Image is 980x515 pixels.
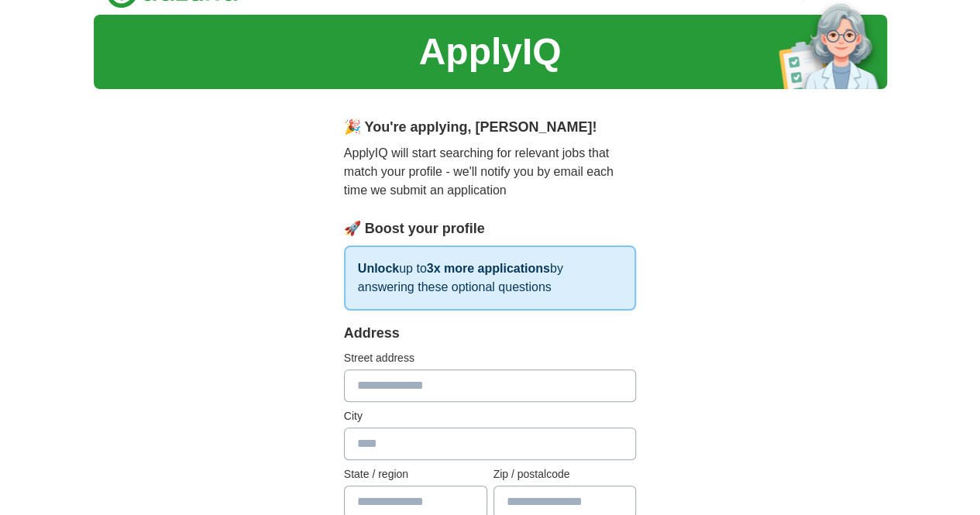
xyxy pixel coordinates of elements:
strong: Unlock [358,262,399,275]
div: 🎉 You're applying , [PERSON_NAME] ! [344,117,637,138]
div: Address [344,323,637,344]
p: up to by answering these optional questions [344,245,637,311]
label: Zip / postalcode [493,466,637,482]
div: 🚀 Boost your profile [344,218,637,239]
label: City [344,408,637,424]
label: Street address [344,350,637,366]
strong: 3x more applications [427,262,550,275]
p: ApplyIQ will start searching for relevant jobs that match your profile - we'll notify you by emai... [344,144,637,200]
h1: ApplyIQ [418,24,561,80]
label: State / region [344,466,487,482]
